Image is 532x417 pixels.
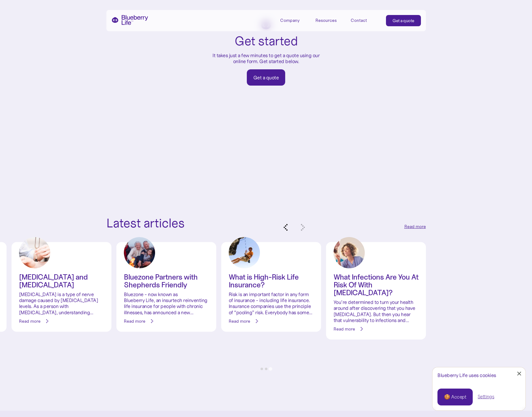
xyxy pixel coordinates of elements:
a: Bluezone Partners with Shepherds FriendlyBluezone - now known as Blueberry Life, an insurtech rei... [124,273,209,324]
p: It takes just a few minutes to get a quote using our online form. Get started below. [210,52,322,64]
button: Go to page 2 [265,368,267,370]
div: 7 of 8 [221,242,321,332]
a: Get a quote [386,15,421,26]
button: Next slide [301,226,309,233]
button: Go to page 3 [269,367,272,370]
div: Blueberry Life uses cookies [437,372,520,378]
h3: What is High-Risk Life Insurance? [229,273,314,289]
h2: Latest articles [106,216,184,230]
div: Resources [315,18,337,23]
a: What is High-Risk Life Insurance?Risk is an important factor in any form of insurance - including... [229,273,314,324]
div: 5 of 8 [12,242,111,332]
div: Close Cookie Popup [519,374,520,374]
a: What Infections Are You At Risk Of With [MEDICAL_DATA]?You’re determined to turn your health arou... [334,273,418,332]
div: Read more [124,318,145,324]
div: Read more [229,318,250,324]
div: Contact [351,18,367,23]
div: Get a quote [253,74,279,81]
h3: Bluezone Partners with Shepherds Friendly [124,273,209,289]
div: 6 of 8 [116,242,216,332]
a: Contact [351,15,379,25]
div: Read more [334,326,355,332]
p: Bluezone - now known as Blueberry Life, an insurtech reinventing life insurance for people with c... [124,291,209,315]
ul: Select a slide to show [106,366,426,371]
div: Read more [19,318,41,324]
div: Company [280,15,308,25]
p: [MEDICAL_DATA] is a type of nerve damage caused by [MEDICAL_DATA] levels. As a person with [MEDIC... [19,291,104,315]
a: Get a quote [247,69,286,86]
a: home [111,15,148,25]
div: 8 of 8 [326,242,426,340]
h3: What Infections Are You At Risk Of With [MEDICAL_DATA]? [334,273,418,297]
p: Risk is an important factor in any form of insurance - including life insurance. Insurance compan... [229,291,314,315]
div: Company [280,18,300,23]
div: Get a quote [393,17,414,24]
a: Read more [404,223,426,230]
a: Settings [478,394,494,400]
div: 🍪 Accept [444,394,466,400]
a: 🍪 Accept [437,389,473,405]
button: Previous slide [280,226,287,233]
p: You’re determined to turn your health around after discovering that you have [MEDICAL_DATA]. But ... [334,299,418,323]
button: Go to page 1 [261,368,263,370]
div: Resources [315,15,344,25]
h2: Get started [235,34,298,47]
h3: [MEDICAL_DATA] and [MEDICAL_DATA] [19,273,104,289]
a: Close Cookie Popup [513,367,525,380]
